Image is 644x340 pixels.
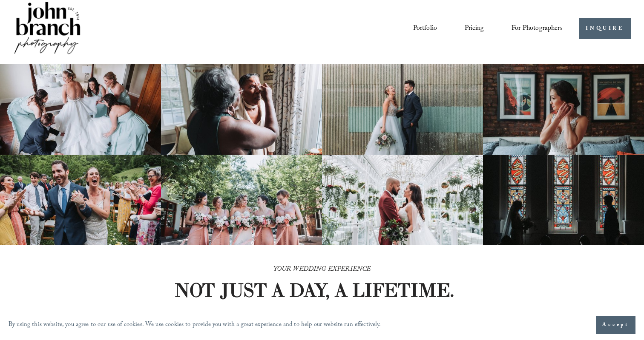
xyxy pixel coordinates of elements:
[512,21,563,36] a: folder dropdown
[465,21,484,36] a: Pricing
[161,155,322,246] img: A bride and four bridesmaids in pink dresses, holding bouquets with pink and white flowers, smili...
[273,264,371,275] em: YOUR WEDDING EXPERIENCE
[483,155,644,246] img: Silhouettes of a bride and groom facing each other in a church, with colorful stained glass windo...
[579,18,631,39] a: INQUIRE
[161,64,322,155] img: Woman applying makeup to another woman near a window with floral curtains and autumn flowers.
[413,21,437,36] a: Portfolio
[602,321,629,329] span: Accept
[322,64,483,155] img: A bride and groom standing together, laughing, with the bride holding a bouquet in front of a cor...
[483,64,644,155] img: Bride adjusting earring in front of framed posters on a brick wall.
[322,155,483,246] img: Bride and groom standing in an elegant greenhouse with chandeliers and lush greenery.
[9,319,381,331] p: By using this website, you agree to our use of cookies. We use cookies to provide you with a grea...
[512,22,563,35] span: For Photographers
[596,316,635,334] button: Accept
[174,278,454,302] strong: NOT JUST A DAY, A LIFETIME.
